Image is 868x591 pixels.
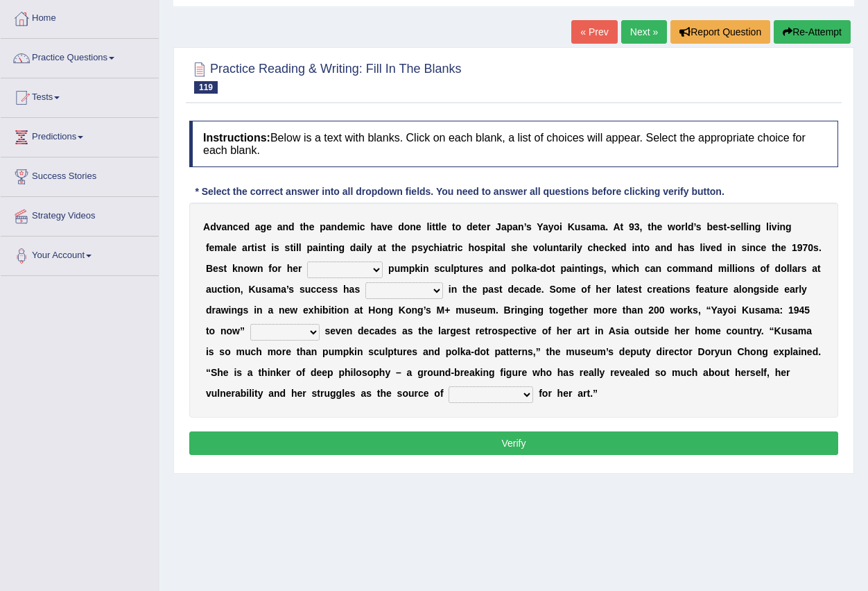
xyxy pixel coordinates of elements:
[318,242,321,253] b: i
[428,242,434,253] b: c
[213,263,218,274] b: e
[460,263,463,274] b: t
[517,263,523,274] b: o
[656,263,662,274] b: n
[412,242,418,253] b: p
[629,221,634,232] b: 9
[620,221,624,232] b: t
[621,20,667,44] a: Next »
[238,221,244,232] b: e
[410,221,416,232] b: n
[645,263,650,274] b: c
[797,242,803,253] b: 9
[777,221,780,232] b: i
[227,221,233,232] b: n
[524,221,526,232] b: ’
[571,20,617,44] a: « Prev
[326,221,331,232] b: a
[455,221,462,232] b: o
[409,263,415,274] b: p
[255,221,261,232] b: a
[613,221,620,232] b: A
[730,242,736,253] b: n
[203,221,210,232] b: A
[242,242,248,253] b: a
[512,263,518,274] b: p
[756,242,761,253] b: c
[518,221,524,232] b: n
[416,221,422,232] b: e
[526,263,532,274] b: k
[537,263,540,274] b: -
[435,221,439,232] b: t
[492,242,494,253] b: i
[338,242,345,253] b: g
[440,263,445,274] b: c
[455,242,458,253] b: i
[740,221,743,232] b: l
[537,221,543,232] b: Y
[552,263,555,274] b: t
[560,263,566,274] b: p
[781,242,786,253] b: e
[337,221,343,232] b: d
[473,263,478,274] b: e
[218,263,224,274] b: s
[588,242,593,253] b: c
[1,118,159,153] a: Predictions
[271,242,274,253] b: i
[701,263,707,274] b: n
[591,221,600,232] b: m
[293,242,296,253] b: i
[357,221,360,232] b: i
[661,242,667,253] b: n
[388,221,393,232] b: e
[574,242,577,253] b: l
[634,242,641,253] b: n
[819,242,822,253] b: .
[634,263,640,274] b: h
[678,263,686,274] b: m
[232,242,237,253] b: e
[189,431,838,455] button: Verify
[494,263,501,274] b: n
[605,221,608,232] b: .
[749,263,755,274] b: s
[650,263,656,274] b: a
[481,221,487,232] b: e
[746,221,749,232] b: i
[736,221,741,232] b: e
[727,221,730,232] b: -
[250,263,257,274] b: w
[473,221,478,232] b: e
[330,242,333,253] b: i
[349,221,357,232] b: m
[189,121,838,167] h4: Below is a text with blanks. Click on each blank, a list of choices will appear. Select the appro...
[500,263,506,274] b: d
[559,242,562,253] b: t
[257,263,263,274] b: n
[468,242,474,253] b: h
[695,263,701,274] b: a
[194,81,218,94] span: 119
[732,263,735,274] b: l
[320,221,326,232] b: p
[571,242,574,253] b: i
[620,242,627,253] b: d
[360,221,365,232] b: c
[619,263,625,274] b: h
[678,242,684,253] b: h
[580,221,586,232] b: s
[533,242,539,253] b: v
[526,221,532,232] b: s
[485,242,492,253] b: p
[251,242,254,253] b: t
[415,263,420,274] b: k
[268,263,272,274] b: f
[221,221,227,232] b: a
[307,242,313,253] b: p
[394,242,401,253] b: h
[600,221,605,232] b: a
[394,263,401,274] b: u
[382,221,388,232] b: v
